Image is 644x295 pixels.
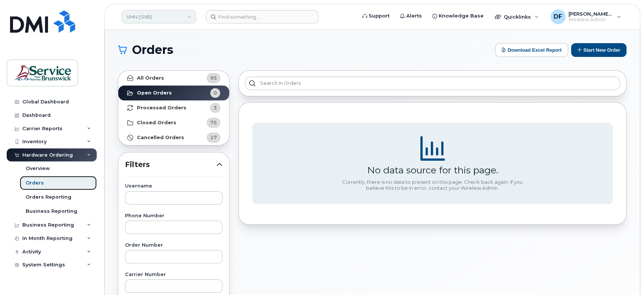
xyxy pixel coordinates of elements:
a: Cancelled Orders17 [118,130,229,145]
label: Order Number [125,243,222,248]
strong: Open Orders [137,90,172,96]
span: 3 [214,104,217,111]
strong: All Orders [137,75,164,81]
span: 75 [210,119,217,126]
a: Open Orders0 [118,86,229,100]
strong: Cancelled Orders [137,135,184,141]
span: 0 [214,89,217,96]
span: 95 [210,74,217,81]
a: All Orders95 [118,71,229,86]
div: Currently, there is no data to present on this page. Check back again. If you believe this to be ... [340,179,526,191]
button: Start New Order [571,43,627,57]
a: Processed Orders3 [118,100,229,115]
span: Orders [132,44,173,55]
button: Download Excel Report [495,43,568,57]
strong: Closed Orders [137,120,176,126]
div: No data source for this page. [367,164,498,176]
input: Search in orders [245,77,620,90]
a: Closed Orders75 [118,115,229,130]
label: Phone Number [125,214,222,218]
span: 17 [210,134,217,141]
span: Filters [125,159,217,170]
strong: Processed Orders [137,105,186,111]
label: Carrier Number [125,272,222,277]
label: Username [125,184,222,189]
